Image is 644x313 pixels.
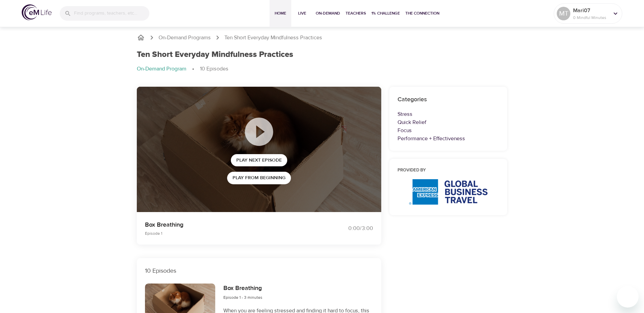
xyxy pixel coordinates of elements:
[223,284,262,293] h6: Box Breathing
[371,10,400,17] span: 1% Challenge
[233,174,286,182] span: Play from beginning
[573,6,609,15] p: Mari07
[398,95,499,105] h6: Categories
[137,50,293,60] h1: Ten Short Everyday Mindfulness Practices
[398,167,499,174] h6: Provided by
[137,34,508,42] nav: breadcrumb
[137,65,186,73] p: On-Demand Program
[398,126,499,134] p: Focus
[322,225,373,232] div: 0:00 / 3:00
[617,286,639,308] iframe: Button to launch messaging window
[236,156,282,165] span: Play Next Episode
[272,10,289,17] span: Home
[405,10,439,17] span: The Connection
[145,266,373,275] p: 10 Episodes
[294,10,310,17] span: Live
[145,230,314,236] p: Episode 1
[145,220,314,229] p: Box Breathing
[137,65,508,73] nav: breadcrumb
[346,10,366,17] span: Teachers
[573,15,609,21] p: 0 Mindful Minutes
[398,134,499,143] p: Performance + Effectiveness
[398,118,499,126] p: Quick Relief
[22,4,52,20] img: logo
[557,7,570,20] div: MT
[231,154,287,167] button: Play Next Episode
[316,10,340,17] span: On-Demand
[74,6,149,21] input: Find programs, teachers, etc...
[409,179,487,205] img: AmEx%20GBT%20logo.png
[227,172,291,184] button: Play from beginning
[200,65,228,73] p: 10 Episodes
[224,34,322,42] p: Ten Short Everyday Mindfulness Practices
[398,110,499,118] p: Stress
[159,34,211,42] a: On-Demand Programs
[223,295,262,300] span: Episode 1 - 3 minutes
